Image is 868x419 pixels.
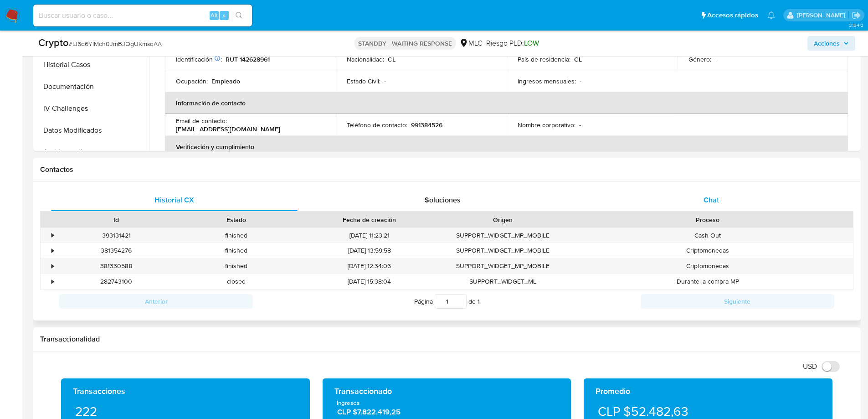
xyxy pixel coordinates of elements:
div: Origen [449,215,556,224]
span: Accesos rápidos [707,10,758,20]
span: # tJ6d6YlMch0JmBJQgUKmsqAA [69,39,162,48]
p: - [580,77,581,85]
p: País de residencia : [518,55,570,63]
div: Durante la compra MP [563,274,853,289]
p: Género : [688,55,711,63]
div: MLC [459,38,483,48]
p: STANDBY - WAITING RESPONSE [354,37,456,50]
div: • [51,246,54,255]
div: 282743100 [56,274,176,289]
div: closed [176,274,296,289]
span: Alt [211,11,218,20]
p: RUT 142628961 [226,55,270,63]
p: 991384526 [411,121,442,129]
p: nicolas.tyrkiel@mercadolibre.com [797,11,848,20]
p: CL [574,55,582,63]
div: Fecha de creación [303,215,437,224]
div: 381330588 [56,259,176,274]
div: Id [63,215,170,224]
div: 393131421 [56,228,176,243]
th: Información de contacto [165,92,848,114]
button: Historial Casos [35,54,149,76]
span: LOW [524,38,539,48]
span: Página de [414,294,480,309]
p: Teléfono de contacto : [347,121,407,129]
p: - [715,55,717,63]
button: Archivos adjuntos [35,141,149,163]
div: Estado [183,215,290,224]
div: finished [176,243,296,258]
div: Cash Out [563,228,853,243]
div: SUPPORT_WIDGET_MP_MOBILE [443,228,563,243]
div: Proceso [569,215,847,224]
p: - [579,121,581,129]
p: Email de contacto : [176,117,227,125]
h1: Contactos [40,165,853,174]
button: IV Challenges [35,98,149,119]
button: Documentación [35,76,149,98]
button: Siguiente [641,294,834,309]
div: 381354276 [56,243,176,258]
p: Nacionalidad : [347,55,384,63]
a: Salir [852,10,861,20]
p: Ingresos mensuales : [518,77,576,85]
a: Notificaciones [767,11,775,19]
div: SUPPORT_WIDGET_MP_MOBILE [443,243,563,258]
div: • [51,277,54,286]
button: Acciones [807,36,855,51]
div: [DATE] 15:38:04 [296,274,443,289]
div: Criptomonedas [563,259,853,274]
p: Ocupación : [176,77,208,85]
span: Soluciones [425,195,461,205]
p: Empleado [211,77,240,85]
span: 1 [478,297,480,306]
button: Datos Modificados [35,119,149,141]
p: [EMAIL_ADDRESS][DOMAIN_NAME] [176,125,280,133]
div: [DATE] 12:34:06 [296,259,443,274]
span: Acciones [814,36,840,51]
div: finished [176,228,296,243]
span: 3.154.0 [849,21,863,29]
div: [DATE] 13:59:58 [296,243,443,258]
div: Criptomonedas [563,243,853,258]
span: Historial CX [154,195,194,205]
input: Buscar usuario o caso... [33,10,252,21]
div: [DATE] 11:23:21 [296,228,443,243]
p: CL [388,55,395,63]
th: Verificación y cumplimiento [165,136,848,158]
p: Nombre corporativo : [518,121,575,129]
span: Chat [704,195,719,205]
div: finished [176,259,296,274]
b: Crypto [38,35,69,50]
div: • [51,231,54,240]
button: Anterior [59,294,253,309]
div: SUPPORT_WIDGET_MP_MOBILE [443,259,563,274]
button: search-icon [230,9,248,22]
p: - [384,77,386,85]
span: s [223,11,226,20]
span: Riesgo PLD: [486,38,539,48]
div: SUPPORT_WIDGET_ML [443,274,563,289]
h1: Transaccionalidad [40,335,853,344]
p: Identificación : [176,55,222,63]
div: • [51,262,54,270]
p: Estado Civil : [347,77,380,85]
